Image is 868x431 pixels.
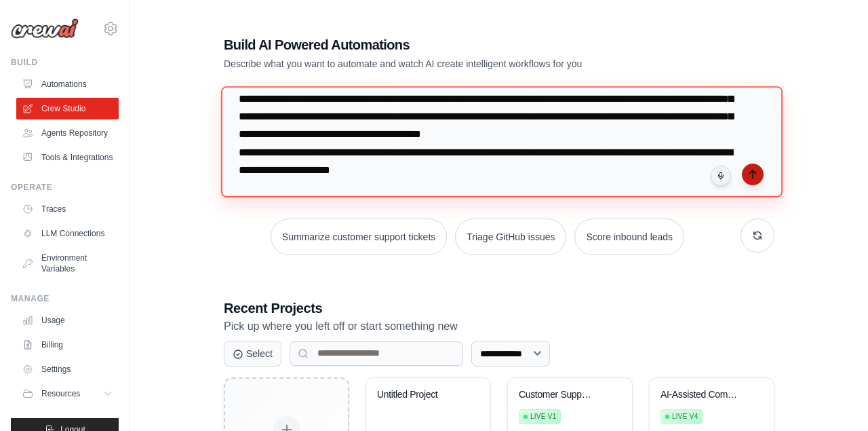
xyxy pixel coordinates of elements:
[11,182,119,193] div: Operate
[224,341,281,367] button: Select
[271,219,447,255] button: Summarize customer support tickets
[16,198,119,220] a: Traces
[530,411,556,422] span: Live v1
[455,219,566,255] button: Triage GitHub issues
[741,219,774,252] button: Get new suggestions
[11,293,119,304] div: Manage
[16,334,119,356] a: Billing
[16,73,119,95] a: Automations
[41,388,80,399] span: Resources
[224,318,774,335] p: Pick up where you left off or start something new
[711,166,731,186] button: Click to speak your automation idea
[377,389,459,401] div: Untitled Project
[16,383,119,405] button: Resources
[16,310,119,331] a: Usage
[224,57,679,71] p: Describe what you want to automate and watch AI create intelligent workflows for you
[16,98,119,119] a: Crew Studio
[16,358,119,380] a: Settings
[11,18,79,39] img: Logo
[16,247,119,280] a: Environment Variables
[16,147,119,168] a: Tools & Integrations
[16,122,119,144] a: Agents Repository
[519,389,601,401] div: Customer Support Ticket Management System
[660,389,743,401] div: AI-Assisted Communication Toolkit
[11,57,119,68] div: Build
[672,411,698,422] span: Live v4
[224,35,679,54] h1: Build AI Powered Automations
[224,299,774,318] h3: Recent Projects
[574,219,684,255] button: Score inbound leads
[16,223,119,244] a: LLM Connections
